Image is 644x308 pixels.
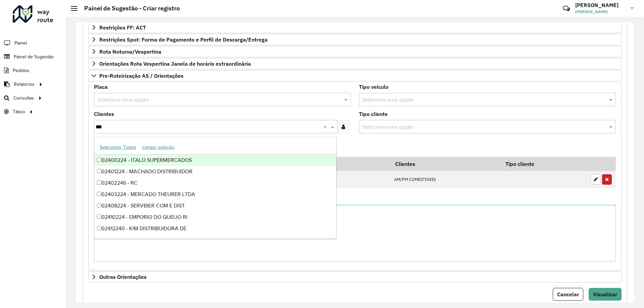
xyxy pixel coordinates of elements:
ng-dropdown-panel: Options list [94,137,336,239]
label: Placa [94,83,108,91]
span: Painel [14,40,27,47]
h3: [PERSON_NAME] [575,2,626,8]
span: Clear all [323,123,329,131]
div: 02402246 - RC [94,177,336,189]
span: Visualizar [593,291,617,298]
div: 02401224 - MACHADO DISTRIBUIDOR [94,166,336,177]
div: Pre-Roteirização AS / Orientações [88,81,622,270]
a: Orientações Rota Vespertina Janela de horário extraordinária [88,58,622,69]
a: Contato Rápido [559,1,574,16]
label: Tipo veículo [359,83,388,91]
a: Restrições Spot: Forma de Pagamento e Perfil de Descarga/Entrega [88,34,622,45]
div: 02403224 - MERCADO THEURER LTDA [94,189,336,200]
a: Outras Orientações [88,271,622,283]
span: Cancelar [557,291,579,298]
div: 02400224 - ITALO SUPERMERCADOS [94,155,336,166]
span: Pre-Roteirização AS / Orientações [99,73,183,78]
span: Painel de Sugestão [14,53,54,60]
th: Tipo cliente [501,157,587,171]
label: Clientes [94,110,114,118]
button: Limpar seleção [139,142,177,152]
span: Pedidos [13,67,30,74]
th: Clientes [391,157,501,171]
button: Visualizar [589,288,622,301]
div: 02412241 - ALMIRANTE BEBIDAS [94,234,336,246]
span: Orientações Rota Vespertina Janela de horário extraordinária [99,61,251,66]
div: 02412240 - KIM DISTRIBUIDORA DE [94,223,336,234]
span: [PERSON_NAME] [575,9,626,15]
span: Tático [13,108,25,115]
h2: Painel de Sugestão - Criar registro [77,5,180,12]
span: Relatórios [14,81,35,88]
span: Consultas [13,95,34,102]
div: 02410224 - EMPORIO DO QUEIJO RI [94,211,336,223]
button: Selecionar Todos [97,142,139,152]
a: Rota Noturna/Vespertina [88,46,622,57]
a: Restrições FF: ACT [88,22,622,33]
span: Rota Noturna/Vespertina [99,49,161,54]
span: Outras Orientações [99,274,147,280]
td: AM/PM COMESTIVEIS [391,171,501,188]
label: Tipo cliente [359,110,388,118]
a: Pre-Roteirização AS / Orientações [88,70,622,81]
span: Restrições Spot: Forma de Pagamento e Perfil de Descarga/Entrega [99,37,268,42]
button: Cancelar [553,288,583,301]
span: Restrições FF: ACT [99,25,146,30]
div: 02408224 - SERVBIER COM E DIST. [94,200,336,211]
